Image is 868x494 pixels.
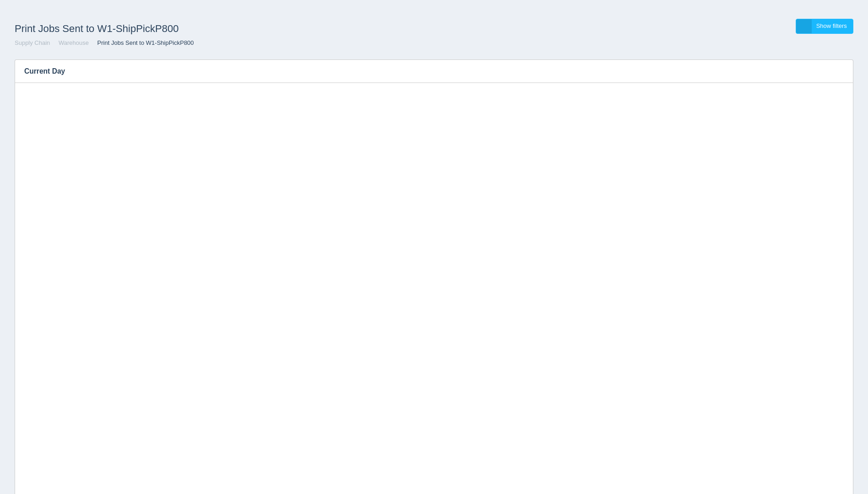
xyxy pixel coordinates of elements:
a: Warehouse [59,39,89,46]
span: Show filters [816,22,847,29]
li: Print Jobs Sent to W1-ShipPickP800 [91,39,194,48]
a: Supply Chain [15,39,50,46]
h1: Print Jobs Sent to W1-ShipPickP800 [15,19,434,39]
h3: Current Day [15,60,825,83]
a: Show filters [796,19,853,34]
